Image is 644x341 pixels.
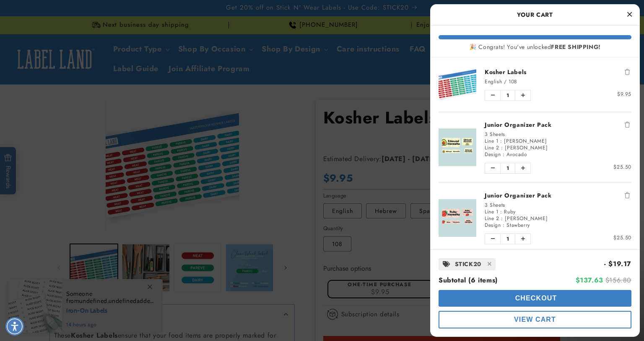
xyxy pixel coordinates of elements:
div: 3 Sheets [485,202,631,208]
span: Design [485,151,501,158]
li: product [439,112,631,182]
span: : [501,215,503,222]
button: Remove Junior Organizer Pack [623,191,631,200]
span: $9.95 [617,90,631,98]
span: $137.63 [576,275,603,285]
span: : [500,137,502,145]
span: Line 1 [485,208,499,215]
span: : [500,208,502,215]
span: STICK20 [455,259,481,269]
span: Stawberry [506,221,530,229]
span: Design [485,221,501,229]
span: 1 [500,90,515,100]
span: Line 2 [485,215,499,222]
button: Remove Junior Organizer Pack [623,121,631,129]
img: Junior Organizer Pack - Label Land [439,128,476,166]
span: View Cart [514,316,556,323]
li: product [439,182,631,253]
span: [PERSON_NAME] [505,215,548,222]
span: - $19.17 [604,259,631,269]
span: $25.50 [613,163,631,171]
span: $25.50 [613,234,631,241]
span: Ruby [504,208,515,215]
span: Line 2 [485,144,499,151]
button: Remove Kosher Labels [623,68,631,76]
a: Junior Organizer Pack [485,121,631,129]
span: [PERSON_NAME] [505,144,548,151]
button: Decrease quantity of Junior Organizer Pack [485,163,500,173]
span: 1 [500,234,515,244]
div: 3 Sheets [485,131,631,138]
span: Line 1 [485,137,499,145]
span: Checkout [513,295,557,302]
a: Junior Organizer Pack [485,191,631,200]
span: [PERSON_NAME] [504,137,547,145]
button: Decrease quantity of Kosher Labels [485,90,500,100]
span: 1 [500,163,515,173]
iframe: Sign Up via Text for Offers [7,274,106,299]
span: : [501,144,503,151]
button: Increase quantity of Junior Organizer Pack [515,234,530,244]
img: Junior Organizer Pack - Label Land [439,199,476,237]
button: cart [439,290,631,307]
h2: Your Cart [439,8,631,21]
div: Accessibility Menu [5,317,24,336]
button: cart [439,311,631,328]
span: Avocado [506,151,527,158]
a: Kosher Labels [485,68,631,76]
button: Decrease quantity of Junior Organizer Pack [485,234,500,244]
li: product [439,57,631,112]
span: : [503,221,505,229]
span: $156.80 [605,275,631,285]
span: : [503,151,505,158]
img: Kosher Labels [439,66,476,103]
div: English / 108 [485,78,631,85]
b: FREE SHIPPING! [551,43,600,51]
button: Increase quantity of Junior Organizer Pack [515,163,530,173]
button: Close Cart [623,8,636,21]
div: 🎉 Congrats! You've unlocked [439,44,631,51]
button: Increase quantity of Kosher Labels [515,90,530,100]
span: Subtotal (6 items) [439,275,498,285]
